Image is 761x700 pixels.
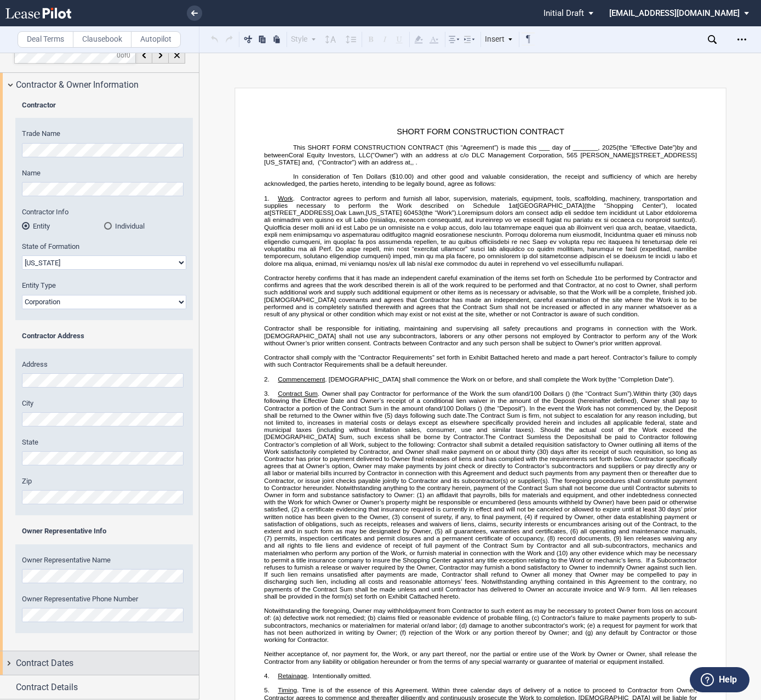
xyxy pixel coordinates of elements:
span: at [512,202,517,209]
span: Oak Lawn [335,209,364,216]
label: Help [719,673,737,687]
label: City [22,399,186,408]
b: Owner Representative Info [22,527,106,535]
span: Retainage [278,672,307,679]
span: Within thirty [633,390,667,397]
span: consent of surety, if any, to final payment, (4) [402,513,532,520]
label: Trade Name [22,129,186,139]
label: Deal Terms [18,31,73,48]
span: [US_STATE] [365,209,401,216]
span: Neither acceptance of, nor payment for, the Work, or any part thereof, nor the partial or entire ... [264,650,699,664]
span: [GEOGRAPHIC_DATA] [517,202,584,209]
span: [STREET_ADDRESS] [269,209,333,216]
span: 0 [127,51,130,59]
span: If a Subcontractor refuses to furnish a release or waiver required by the Owner, Contractor may f... [264,556,699,593]
span: 4. [264,672,270,679]
md-radio-button: Entity [22,221,104,231]
a: C [409,593,413,600]
span: Timing [278,686,297,693]
span: 3. [264,390,270,397]
span: Contractor shall comply with the “Contractor Requirements” set forth in Exhibit [264,354,488,361]
span: 5. [264,686,270,693]
button: Help [690,667,749,692]
span: (the “Effective Date”) [616,144,677,151]
span: , [412,158,414,166]
label: Clausebook [73,31,131,48]
span: less the Deposit [540,433,588,440]
span: 2. [264,375,270,383]
span: (30) days after its receipt of such requisition, so long as Contractor has prior to payment deliv... [264,448,699,498]
span: Commencement [278,375,325,383]
span: Contract Details [16,681,78,694]
span: an affidavit that payrolls, bills for materials and equipment, and other indebtedness connected w... [264,491,699,513]
span: attached hereto. [414,593,460,600]
span: to be performed by Contractor and confirms and agrees that the work described therein is all of t... [264,274,699,317]
div: Insert [483,32,515,47]
span: (5) days following such date. [384,412,467,419]
a: 1 [508,202,512,209]
label: Name [22,168,186,178]
span: any default by Contractor or those working for Contractor. [264,629,699,643]
span: . [DEMOGRAPHIC_DATA] shall commence the Work on or before [325,375,512,383]
span: shall be paid to Contractor following Contractor’s completion of all Work, subject to the followi... [264,433,699,455]
span: In consideration of Ten Dollars ($10.00) and other good and valuable consideration, the receipt a... [264,173,699,187]
span: Notwithstanding the foregoing, Owner may withhold [264,607,411,614]
span: defective work not remedied; (b) [283,614,375,621]
span: SHORT FORM CONSTRUCTION CONTRACT [397,127,564,136]
span: damage to another subcontractor's work; (e) [468,622,594,629]
span: 1. [264,195,270,202]
span: , [364,209,365,216]
span: Contract Sum [278,390,317,397]
b: Contractor Address [22,332,84,340]
span: . [415,158,417,166]
span: permits, inspection certificates and permit closures and a permanent certificate of occupancy, (8) [274,534,554,542]
span: [PERSON_NAME][STREET_ADDRESS][US_STATE] and [264,151,697,166]
button: Cut [242,32,255,45]
span: attached hereto and made a part hereof. Contractor’s failure to comply with such Contractor Requi... [264,354,699,368]
span: all operating and maintenance manuals, (7) [264,527,699,542]
span: Contractor agrees to perform and furnish all labor, supervision, materials, equipment, tools, sca... [264,195,699,209]
span: The Contract Sum is firm, not subject to escalation for any reason including, but not limited to,... [264,412,699,441]
span: Initial Draft [543,8,584,18]
span: a certificate evidencing that insurance required is currently in effect and will not be canceled ... [264,505,699,520]
label: State of Formation [22,242,186,252]
label: Owner Representative Name [22,555,186,565]
span: (“Owner”) with an address at c/o DLC Management Corporation, 565 [370,151,577,158]
label: Contractor Info [22,207,186,217]
span: and [430,405,441,412]
span: lien releases waiving any and all rights to file liens and evidence of receipt of full payment of... [264,534,699,556]
span: any other evidence which may be necessary to permit a title insurance company to insure the Shopp... [264,549,699,564]
span: and [518,390,529,397]
span: day of _______, [552,144,599,151]
span: Contractor shall be responsible for initiating, maintaining and supervising all safety precaution... [264,325,699,346]
span: Work [278,195,293,202]
span: rejection of the Work or any portion thereof by Owner; and (g) [408,629,593,636]
md-radio-button: Individual [104,221,186,231]
span: . [293,195,294,202]
span: payment from Contractor to such extent as may be necessary to protect Owner from loss on account ... [264,607,699,621]
span: Contractor hereby confirms that it has made an independent careful examination of the items set f... [264,274,592,281]
span: /100 Dollars ( [528,390,567,397]
a: B [490,354,494,361]
span: (30) days following the Effective Date and Owner’s receipt of a conditional lien waiver in the am... [264,390,699,412]
span: , [410,158,411,166]
b: Contractor [22,101,56,109]
span: Contract Dates [16,657,73,670]
span: , [333,209,334,216]
button: Paste [270,32,283,45]
div: Open Lease options menu [733,31,751,48]
span: ) (the “Deposit”). In the event the Work has not commenced by [480,405,660,412]
span: Loremipsum dolors am consect adip eli seddoe tem incididunt ut Labor etdolorema ali enimadmi ven ... [264,209,699,267]
span: , [312,158,314,166]
span: Coral Equity Investors, LLC [288,151,370,158]
label: Address [22,360,186,369]
span: All lien releases shall be provided in the form(s) set forth on Exhibit [264,585,699,600]
span: Contractor & Owner Information [16,78,139,92]
span: 2025 [602,144,616,151]
label: State [22,437,186,447]
span: This SHORT FORM CONSTRUCTION CONTRACT (this “Agreement”) is made this ___ [293,144,549,151]
label: Zip [22,476,186,486]
span: (the “Work”). [421,209,457,216]
label: Owner Representative Phone Number [22,594,186,604]
button: Toggle Control Characters [522,32,535,45]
